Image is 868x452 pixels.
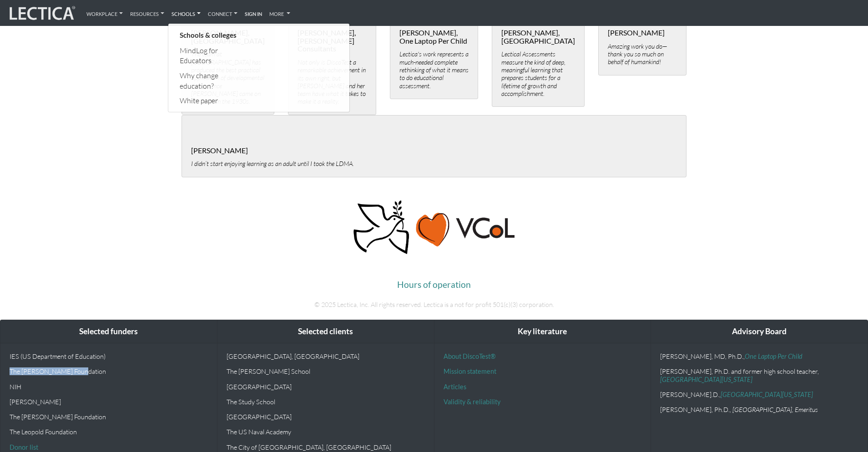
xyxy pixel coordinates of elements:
a: MindLog for Educators [177,43,252,68]
p: [PERSON_NAME].D., [660,391,858,398]
a: Resources [126,4,168,22]
p: The [PERSON_NAME] School [227,367,425,375]
a: Workplace [83,4,126,22]
p: The US Naval Academy [227,428,425,436]
p: The [PERSON_NAME] Foundation [10,413,208,421]
p: The [PERSON_NAME] Foundation [10,367,208,375]
h5: [PERSON_NAME] [608,29,677,37]
p: [PERSON_NAME] [10,398,208,406]
p: The City of [GEOGRAPHIC_DATA], [GEOGRAPHIC_DATA] [227,443,425,451]
a: Sign in [241,4,266,22]
p: NIH [10,383,208,391]
img: Peace, love, VCoL [351,199,517,256]
a: Validity & reliability [444,398,500,406]
a: Donor list [10,443,38,451]
p: [PERSON_NAME], MD, Ph.D., [660,352,858,360]
p: The Study School [227,398,425,406]
div: Selected funders [0,320,217,343]
a: Why change education? [177,68,252,93]
a: [GEOGRAPHIC_DATA][US_STATE] [721,391,813,398]
h5: [PERSON_NAME] [191,146,677,155]
a: More [266,4,294,22]
div: Selected clients [217,320,434,343]
a: Connect [204,4,241,22]
a: Articles [444,383,466,391]
p: [GEOGRAPHIC_DATA], [GEOGRAPHIC_DATA] [227,352,425,360]
li: Schools & colleges [177,27,252,43]
a: White paper [177,93,252,108]
p: IES (US Department of Education) [10,352,208,360]
strong: Sign in [245,9,262,17]
a: About DiscoTest® [444,352,495,360]
h5: [PERSON_NAME], One Laptop Per Child [399,29,469,45]
a: [GEOGRAPHIC_DATA][US_STATE] [660,376,752,383]
a: One Laptop Per Child [745,352,802,360]
a: Mission statement [444,367,496,375]
p: Amazing work you do—thank you so much on behalf of humankind! [608,42,677,66]
div: Advisory Board [651,320,868,343]
a: Schools [168,4,204,22]
p: The Leopold Foundation [10,428,208,436]
p: [PERSON_NAME], Ph.D. [660,406,858,413]
div: Key literature [434,320,651,343]
p: [PERSON_NAME], Ph.D. and former high school teacher, [660,367,858,383]
p: [GEOGRAPHIC_DATA] [227,413,425,421]
p: [GEOGRAPHIC_DATA] [227,383,425,391]
p: © 2025 Lectica, Inc. All rights reserved. Lectica is a not for profit 501(c)(3) corporation. [182,299,686,310]
a: Hours of operation [397,279,471,290]
p: Lectica's work represents a much-needed complete rethinking of what it means to do educational as... [399,50,469,89]
h5: [PERSON_NAME], [GEOGRAPHIC_DATA] [501,29,575,45]
em: , [GEOGRAPHIC_DATA], Emeritus [730,406,818,413]
p: Lectical Assessments measure the kind of deep, meaningful learning that prepares students for a l... [501,50,575,97]
img: lecticalive [7,5,76,22]
p: I didn’t start enjoying learning as an adult until I took the LDMA. [191,160,677,167]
